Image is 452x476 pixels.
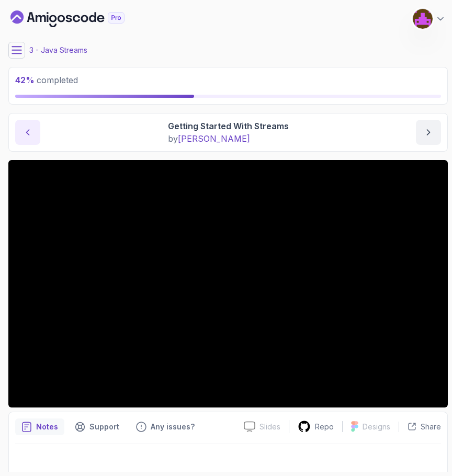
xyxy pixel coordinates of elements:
[15,418,64,435] button: notes button
[36,422,58,432] p: Notes
[421,422,441,432] p: Share
[363,422,390,432] p: Designs
[151,422,195,432] p: Any issues?
[15,75,78,85] span: completed
[15,120,40,145] button: previous content
[315,422,334,432] p: Repo
[412,8,446,29] button: user profile image
[15,75,35,85] span: 42 %
[413,9,433,29] img: user profile image
[289,420,342,433] a: Repo
[69,418,126,435] button: Support button
[130,418,201,435] button: Feedback button
[8,160,448,407] iframe: 4 - Getting Started With Streams
[10,10,149,27] a: Dashboard
[168,120,289,132] p: Getting Started With Streams
[259,422,280,432] p: Slides
[178,133,250,144] span: [PERSON_NAME]
[29,45,87,55] p: 3 - Java Streams
[89,422,119,432] p: Support
[416,120,441,145] button: next content
[399,422,441,432] button: Share
[168,132,289,145] p: by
